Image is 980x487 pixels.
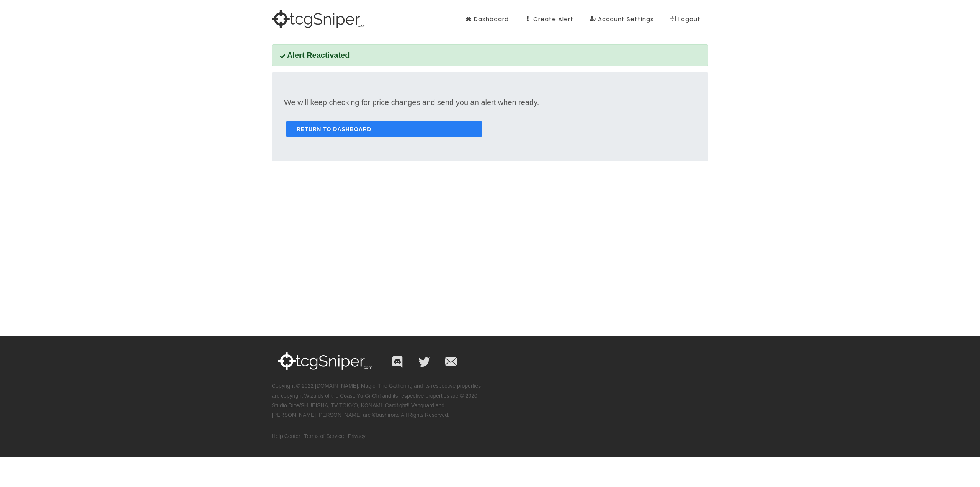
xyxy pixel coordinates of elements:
span: Return to Dashboard [297,121,371,137]
a: Privacy [348,431,366,441]
p: Copyright © 2022 [DOMAIN_NAME]. Magic: The Gathering and its respective properties are copyright ... [272,381,481,420]
a: Help Center [272,431,301,441]
p: We will keep checking for price changes and send you an alert when ready. [284,97,696,108]
div: Account Settings [590,15,654,23]
span: Alert Reactivated [280,51,350,59]
i: [EMAIL_ADDRESS][DOMAIN_NAME] [440,372,462,414]
a: Terms of Service [304,431,344,441]
div: Create Alert [525,15,573,23]
div: Logout [670,15,701,23]
a: Return to Dashboard [286,121,482,137]
div: Dashboard [465,15,509,23]
a: [EMAIL_ADDRESS][DOMAIN_NAME] [440,352,462,373]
